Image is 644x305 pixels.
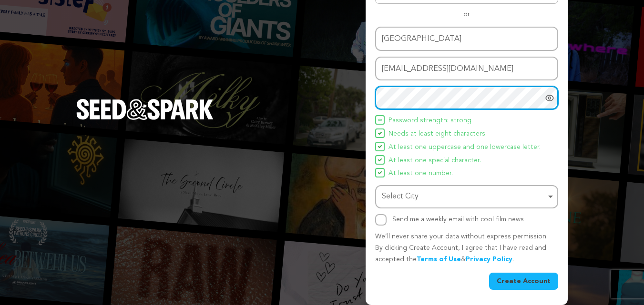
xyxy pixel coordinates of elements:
span: At least one number. [388,168,453,179]
a: Seed&Spark Homepage [76,99,214,139]
img: Seed&Spark Icon [378,158,382,162]
a: Terms of Use [417,256,461,263]
a: Show password as plain text. Warning: this will display your password on the screen. [545,93,554,103]
input: Email address [375,57,558,81]
span: Needs at least eight characters. [388,128,487,140]
img: Seed&Spark Icon [378,171,382,175]
img: Seed&Spark Icon [378,145,382,148]
label: Send me a weekly email with cool film news [392,216,524,223]
input: Name [375,27,558,51]
span: Password strength: strong [388,115,471,127]
img: Seed&Spark Icon [378,131,382,135]
span: or [458,10,476,19]
span: At least one special character. [388,155,481,167]
p: We’ll never share your data without express permission. By clicking Create Account, I agree that ... [375,231,558,265]
span: At least one uppercase and one lowercase letter. [388,142,541,153]
a: Privacy Policy [466,256,512,263]
img: Seed&Spark Logo [76,99,214,120]
button: Create Account [489,273,558,290]
div: Select City [382,190,546,204]
img: Seed&Spark Icon [378,118,382,122]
